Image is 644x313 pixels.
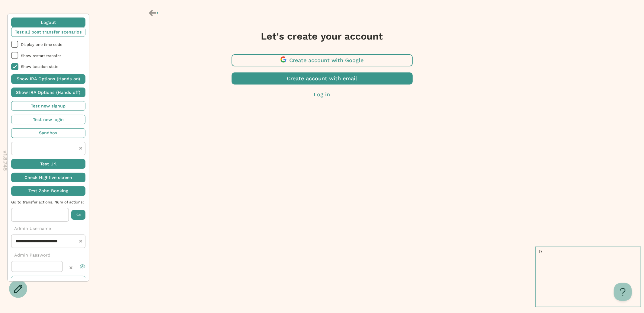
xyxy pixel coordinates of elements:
[21,42,85,47] span: Display one time code
[11,52,85,59] li: Show restart transfer
[11,63,85,70] li: Show location state
[11,173,85,182] button: Check Highfive screen
[232,54,413,66] button: Create account with Google
[11,276,85,286] button: Test all post transfer scenarios
[11,41,85,48] li: Display one time code
[11,252,85,258] p: Admin Password
[21,64,85,69] span: Show location state
[21,53,85,58] span: Show restart transfer
[232,91,413,98] button: Log in
[11,159,85,169] button: Test Url
[2,150,9,171] p: v 1.8.745
[11,88,85,97] button: Show IRA Options (Hands off)
[11,225,85,232] p: Admin Username
[614,283,632,301] iframe: Toggle Customer Support
[232,30,413,42] h3: Let's create your account
[535,247,641,307] pre: {}
[232,72,413,85] button: Create account with email
[71,210,85,220] button: Go
[11,115,85,124] button: Test new login
[11,18,85,27] button: Logout
[11,74,85,84] button: Show IRA Options (Hands on)
[11,27,85,37] button: Test all post transfer scenarios
[11,200,85,204] span: Go to transfer actions. Num of actions:
[11,186,85,196] button: Test Zoho Booking
[11,101,85,111] button: Test new signup
[11,128,85,138] button: Sandbox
